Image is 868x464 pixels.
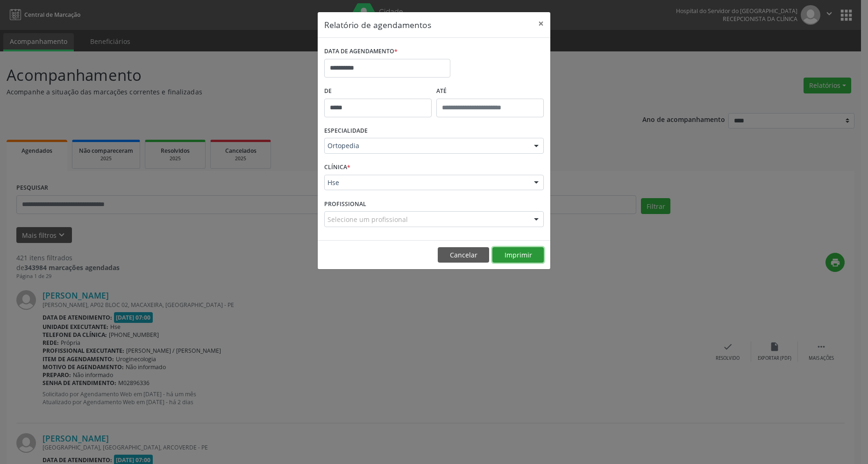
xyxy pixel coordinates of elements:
span: Ortopedia [327,141,525,150]
h5: Relatório de agendamentos [324,19,431,31]
label: DATA DE AGENDAMENTO [324,44,398,59]
label: CLÍNICA [324,160,350,175]
button: Imprimir [492,247,544,263]
button: Cancelar [438,247,489,263]
span: Hse [327,178,525,187]
label: PROFISSIONAL [324,197,366,211]
label: De [324,84,432,99]
button: Close [532,12,550,35]
label: ATÉ [436,84,544,99]
label: ESPECIALIDADE [324,124,368,138]
span: Selecione um profissional [327,214,408,224]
